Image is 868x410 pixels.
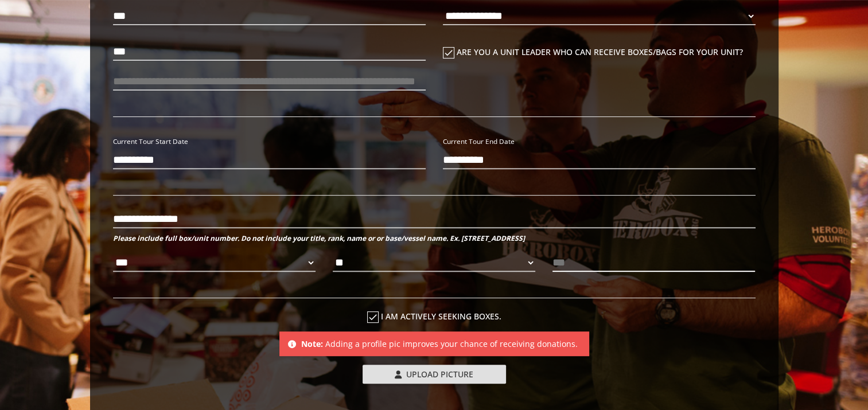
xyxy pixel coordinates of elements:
[113,233,525,243] b: Please include full box/unit number. Do not include your title, rank, name or or base/vessel name...
[325,338,578,349] span: Adding a profile pic improves your chance of receiving donations.
[367,311,379,323] i: check
[443,45,756,58] label: Are you a unit leader who can receive boxes/bags for your unit?
[443,47,454,58] i: check
[113,310,756,323] label: I am actively seeking boxes.
[301,338,323,349] b: Note:
[113,136,188,146] small: Current Tour Start Date
[443,136,515,146] small: Current Tour End Date
[406,369,473,380] span: Upload Picture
